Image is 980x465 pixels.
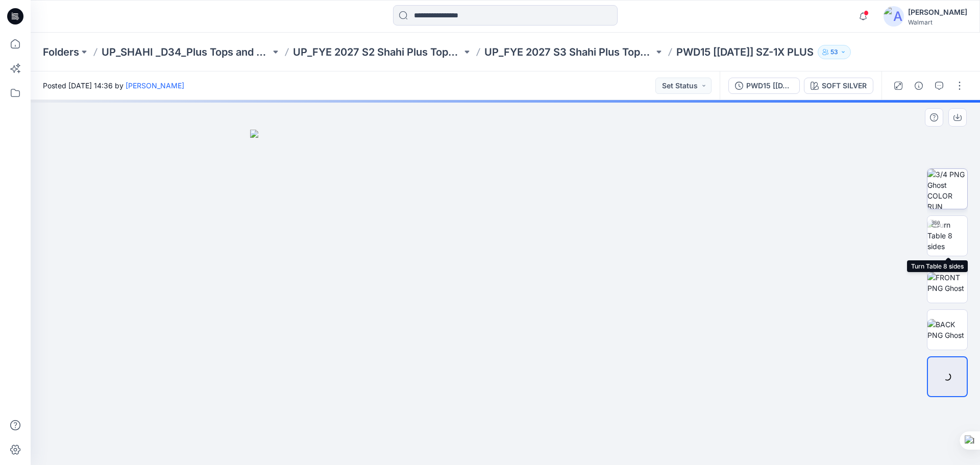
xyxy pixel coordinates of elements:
[126,81,184,90] a: [PERSON_NAME]
[293,45,462,59] a: UP_FYE 2027 S2 Shahi Plus Tops and Dress
[818,45,851,59] button: 53
[927,219,967,252] img: Turn Table 8 sides
[43,80,184,91] span: Posted [DATE] 14:36 by
[804,78,873,94] button: SOFT SILVER
[911,78,927,94] button: Details
[908,6,967,18] div: [PERSON_NAME]
[927,319,967,340] img: BACK PNG Ghost
[830,46,838,58] p: 53
[908,18,967,26] div: Walmart
[102,45,271,59] a: UP_SHAHI _D34_Plus Tops and Dresses
[676,45,814,59] p: PWD15 [[DATE]] SZ-1X PLUS
[43,45,79,59] a: Folders
[746,80,793,91] div: PWD15 [[DATE]] SZ-1X PLUS
[822,80,867,91] div: SOFT SILVER
[927,169,967,209] img: 3/4 PNG Ghost COLOR RUN
[927,272,967,293] img: FRONT PNG Ghost
[884,6,904,27] img: avatar
[484,45,653,59] a: UP_FYE 2027 S3 Shahi Plus Tops and Dress
[728,78,800,94] button: PWD15 [[DATE]] SZ-1X PLUS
